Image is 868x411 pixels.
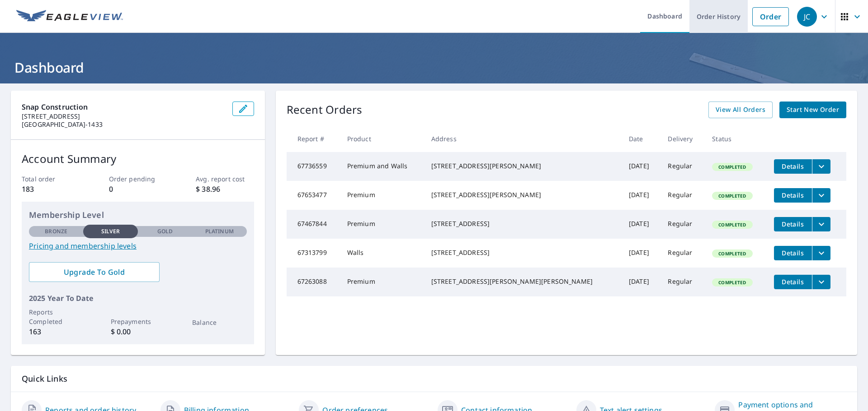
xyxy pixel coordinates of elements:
[109,174,167,184] p: Order pending
[622,210,660,239] td: [DATE]
[287,152,340,181] td: 67736559
[708,102,773,118] a: View All Orders
[29,262,160,282] a: Upgrade To Gold
[287,239,340,268] td: 67313799
[779,162,807,171] span: Details
[705,125,766,152] th: Status
[340,125,424,152] th: Product
[779,249,807,257] span: Details
[431,277,614,286] div: [STREET_ADDRESS][PERSON_NAME][PERSON_NAME]
[29,307,83,326] p: Reports Completed
[22,373,846,384] p: Quick Links
[660,152,705,181] td: Regular
[287,102,363,118] p: Recent Orders
[660,210,705,239] td: Regular
[111,317,165,326] p: Prepayments
[29,293,247,304] p: 2025 Year To Date
[340,210,424,239] td: Premium
[622,268,660,296] td: [DATE]
[340,181,424,210] td: Premium
[622,239,660,268] td: [DATE]
[22,102,225,112] p: Snap Construction
[431,219,614,228] div: [STREET_ADDRESS]
[812,246,830,260] button: filesDropdownBtn-67313799
[779,220,807,228] span: Details
[779,191,807,199] span: Details
[287,181,340,210] td: 67653477
[287,210,340,239] td: 67467844
[109,184,167,194] p: 0
[713,250,751,257] span: Completed
[205,227,234,236] p: Platinum
[45,227,67,236] p: Bronze
[774,217,812,231] button: detailsBtn-67467844
[622,152,660,181] td: [DATE]
[340,239,424,268] td: Walls
[812,275,830,289] button: filesDropdownBtn-67263088
[812,159,830,174] button: filesDropdownBtn-67736559
[779,277,807,286] span: Details
[660,125,705,152] th: Delivery
[752,7,789,26] a: Order
[22,112,225,120] p: [STREET_ADDRESS]
[340,152,424,181] td: Premium and Walls
[622,125,660,152] th: Date
[660,268,705,296] td: Regular
[287,268,340,296] td: 67263088
[11,58,857,77] h1: Dashboard
[713,222,751,228] span: Completed
[22,151,254,167] p: Account Summary
[16,10,123,23] img: EV Logo
[111,326,165,337] p: $ 0.00
[22,174,80,184] p: Total order
[779,102,846,118] a: Start New Order
[431,248,614,257] div: [STREET_ADDRESS]
[196,174,254,184] p: Avg. report cost
[713,279,751,286] span: Completed
[622,181,660,210] td: [DATE]
[424,125,622,152] th: Address
[196,184,254,194] p: $ 38.96
[713,164,751,170] span: Completed
[36,267,152,277] span: Upgrade To Gold
[812,188,830,203] button: filesDropdownBtn-67653477
[22,120,225,129] p: [GEOGRAPHIC_DATA]-1433
[774,246,812,260] button: detailsBtn-67313799
[101,227,120,236] p: Silver
[287,125,340,152] th: Report #
[157,227,173,236] p: Gold
[812,217,830,231] button: filesDropdownBtn-67467844
[340,268,424,296] td: Premium
[431,190,614,199] div: [STREET_ADDRESS][PERSON_NAME]
[797,7,817,27] div: JC
[774,159,812,174] button: detailsBtn-67736559
[192,318,246,327] p: Balance
[660,239,705,268] td: Regular
[431,162,614,171] div: [STREET_ADDRESS][PERSON_NAME]
[716,104,765,115] span: View All Orders
[29,326,83,337] p: 163
[713,193,751,199] span: Completed
[29,209,247,221] p: Membership Level
[29,240,247,251] a: Pricing and membership levels
[774,188,812,203] button: detailsBtn-67653477
[774,275,812,289] button: detailsBtn-67263088
[660,181,705,210] td: Regular
[787,104,839,115] span: Start New Order
[22,184,80,194] p: 183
